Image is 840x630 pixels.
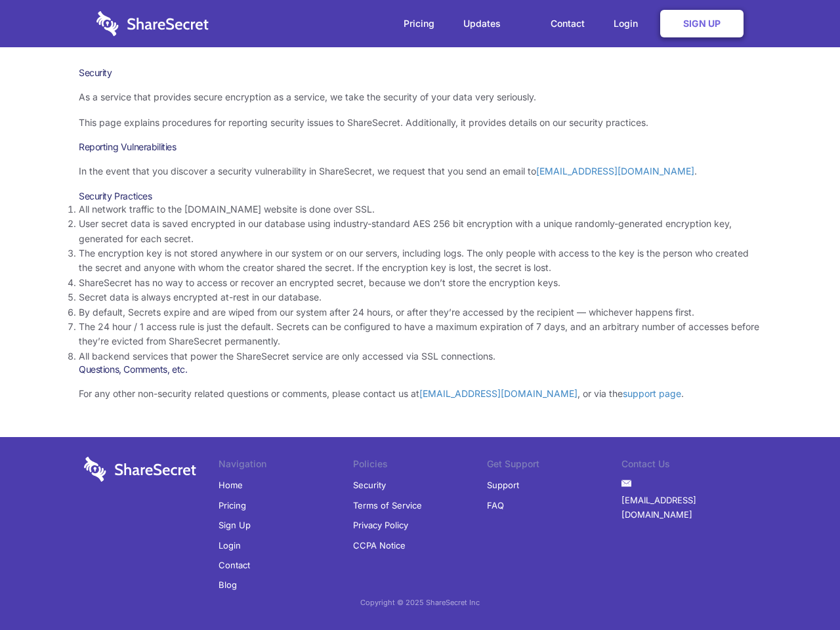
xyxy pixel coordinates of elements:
[79,202,761,217] li: All network traffic to the [DOMAIN_NAME] website is done over SSL.
[79,349,761,364] li: All backend services that power the ShareSecret service are only accessed via SSL connections.
[487,495,504,515] a: FAQ
[219,575,237,595] a: Blog
[219,495,246,515] a: Pricing
[79,276,761,290] li: ShareSecret has no way to access or recover an encrypted secret, because we don’t store the encry...
[219,535,241,555] a: Login
[419,388,577,399] a: [EMAIL_ADDRESS][DOMAIN_NAME]
[79,290,761,304] li: Secret data is always encrypted at-rest in our database.
[79,320,761,349] li: The 24 hour / 1 access rule is just the default. Secrets can be configured to have a maximum expi...
[390,3,448,44] a: Pricing
[660,10,744,37] a: Sign Up
[621,457,756,475] li: Contact Us
[79,90,761,104] p: As a service that provides secure encryption as a service, we take the security of your data very...
[621,490,756,525] a: [EMAIL_ADDRESS][DOMAIN_NAME]
[353,457,488,475] li: Policies
[79,364,761,375] h3: Questions, Comments, etc.
[600,3,658,44] a: Login
[219,475,243,495] a: Home
[487,475,519,495] a: Support
[219,515,251,535] a: Sign Up
[96,11,209,36] img: logo-wordmark-white-trans-d4663122ce5f474addd5e946df7df03e33cb6a1c49d2221995e7729f52c070b2.svg
[623,388,681,399] a: support page
[536,165,694,177] a: [EMAIL_ADDRESS][DOMAIN_NAME]
[219,457,353,475] li: Navigation
[79,141,761,153] h3: Reporting Vulnerabilities
[537,3,598,44] a: Contact
[79,67,761,79] h1: Security
[219,555,250,575] a: Contact
[353,495,422,515] a: Terms of Service
[79,246,761,276] li: The encryption key is not stored anywhere in our system or on our servers, including logs. The on...
[79,305,761,320] li: By default, Secrets expire and are wiped from our system after 24 hours, or after they’re accesse...
[353,535,406,555] a: CCPA Notice
[353,515,408,535] a: Privacy Policy
[353,475,386,495] a: Security
[79,164,761,178] p: In the event that you discover a security vulnerability in ShareSecret, we request that you send ...
[487,457,621,475] li: Get Support
[79,387,761,401] p: For any other non-security related questions or comments, please contact us at , or via the .
[79,217,761,246] li: User secret data is saved encrypted in our database using industry-standard AES 256 bit encryptio...
[79,190,761,202] h3: Security Practices
[79,115,761,130] p: This page explains procedures for reporting security issues to ShareSecret. Additionally, it prov...
[84,457,196,482] img: logo-wordmark-white-trans-d4663122ce5f474addd5e946df7df03e33cb6a1c49d2221995e7729f52c070b2.svg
